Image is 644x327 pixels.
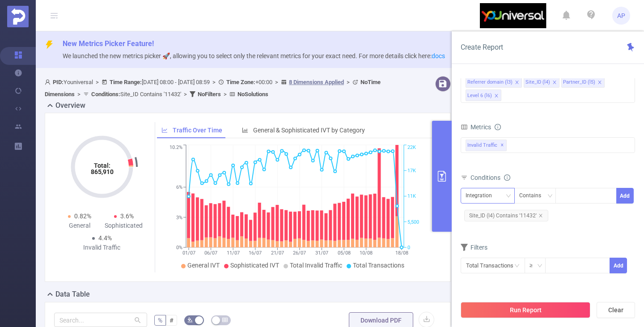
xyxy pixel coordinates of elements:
div: Referrer domain (l3) [467,76,513,88]
i: icon: down [547,193,553,200]
img: Protected Media [7,6,29,27]
span: > [181,91,190,98]
tspan: Total: [93,162,110,169]
span: Create Report [461,43,503,51]
span: We launched the new metrics picker 🚀, allowing you to select only the relevant metrics for your e... [63,52,445,59]
tspan: 10/08 [360,250,373,256]
tspan: 6% [176,184,182,190]
tspan: 18/08 [395,250,408,256]
span: > [75,91,83,98]
span: Total Transactions [353,262,404,269]
tspan: 05/08 [337,250,350,256]
span: # [169,317,174,324]
tspan: 31/07 [315,250,328,256]
tspan: 26/07 [293,250,306,256]
span: 0.82% [74,212,91,220]
tspan: 10.2% [169,145,182,151]
i: icon: line-chart [161,127,168,133]
span: > [221,91,229,98]
a: docs [432,52,445,59]
div: Sophisticated [102,221,146,230]
h2: Data Table [55,289,90,300]
b: Time Range: [110,79,142,85]
i: icon: user [45,79,53,85]
tspan: 11/07 [226,250,239,256]
div: Contains [519,188,547,203]
span: New Metrics Picker Feature! [63,39,154,48]
tspan: 22K [407,145,416,151]
span: Metrics [461,123,491,131]
b: No Filters [198,91,221,98]
span: Filters [461,244,487,251]
tspan: 01/07 [182,250,195,256]
button: Add [616,188,634,204]
i: icon: close [515,80,519,85]
tspan: 865,910 [90,168,113,175]
span: > [272,79,281,85]
h2: Overview [55,100,85,111]
button: Add [610,258,627,273]
tspan: 0% [176,245,182,251]
div: General [58,221,102,230]
input: Search... [54,313,147,327]
span: > [210,79,218,85]
span: Youniversal [DATE] 08:00 - [DATE] 08:59 +00:00 [45,79,381,98]
span: > [93,79,102,85]
i: icon: info-circle [495,124,501,130]
span: Invalid Traffic [466,140,507,151]
tspan: 0 [407,245,410,251]
i: icon: table [222,317,228,323]
i: icon: bg-colors [187,317,193,323]
span: Traffic Over Time [173,127,222,134]
div: Invalid Traffic [80,243,124,252]
i: icon: close [552,80,557,85]
li: Referrer domain (l3) [466,76,522,88]
span: Site_ID Contains '11432' [91,91,181,98]
button: Clear [597,302,635,318]
i: icon: thunderbolt [45,40,54,49]
i: icon: info-circle [504,174,510,181]
span: ✕ [500,140,504,151]
i: icon: bar-chart [242,127,248,133]
b: Time Zone: [226,79,255,85]
span: > [344,79,352,85]
span: 4.4% [98,234,112,242]
span: % [158,317,162,324]
span: Sophisticated IVT [230,262,279,269]
span: Total Invalid Traffic [290,262,342,269]
b: PID: [53,79,64,85]
span: General IVT [187,262,220,269]
div: Integration [466,188,498,203]
u: 8 Dimensions Applied [289,79,344,85]
i: icon: close [494,93,499,99]
button: Run Report [461,302,590,318]
li: Partner_ID (l5) [561,76,605,88]
i: icon: close [538,213,543,218]
div: ≥ [530,258,539,273]
div: Level 6 (l6) [467,90,492,102]
b: Conditions : [91,91,120,98]
tspan: 5,500 [407,219,419,225]
b: No Solutions [237,91,268,98]
span: Conditions [470,174,510,181]
li: Site_ID (l4) [524,76,559,88]
div: Partner_ID (l5) [563,76,595,88]
tspan: 11K [407,194,416,200]
span: AP [617,7,625,25]
span: Site_ID (l4) Contains '11432' [464,210,548,221]
tspan: 16/07 [249,250,262,256]
span: 3.6% [120,212,134,220]
li: Level 6 (l6) [466,89,501,101]
tspan: 17K [407,168,416,174]
div: Site_ID (l4) [525,76,550,88]
span: General & Sophisticated IVT by Category [253,127,365,134]
i: icon: down [537,263,542,269]
tspan: 06/07 [204,250,217,256]
i: icon: down [506,193,511,200]
i: icon: close [597,80,602,85]
tspan: 21/07 [271,250,284,256]
tspan: 3% [176,215,182,221]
